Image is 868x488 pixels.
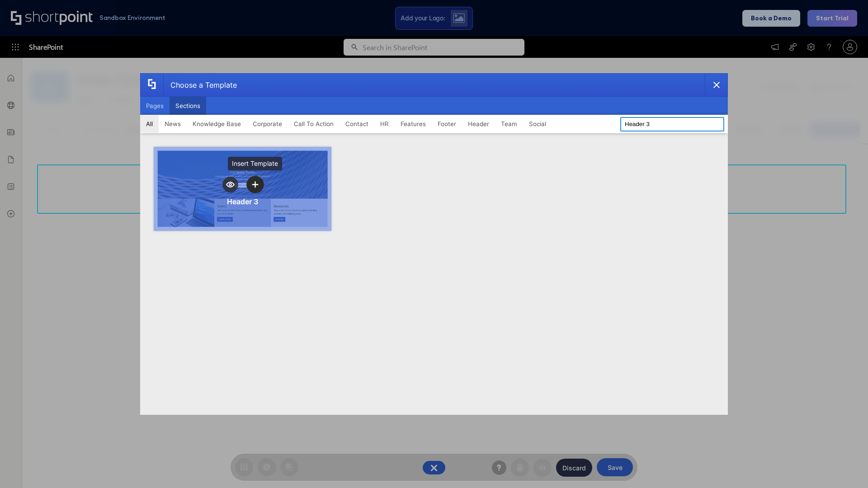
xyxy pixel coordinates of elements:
button: Footer [432,115,462,133]
input: Search [620,117,724,131]
button: Features [395,115,432,133]
button: Pages [140,97,170,115]
button: Team [495,115,523,133]
div: Choose a Template [163,74,237,96]
button: HR [374,115,395,133]
button: Call To Action [288,115,340,133]
button: Contact [340,115,374,133]
div: Header 3 [227,197,258,206]
button: Knowledge Base [187,115,247,133]
iframe: Chat Widget [823,445,868,488]
button: Sections [170,97,206,115]
button: Header [462,115,495,133]
div: template selector [140,73,728,415]
button: News [159,115,187,133]
button: Corporate [247,115,288,133]
button: Social [523,115,552,133]
button: All [140,115,159,133]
